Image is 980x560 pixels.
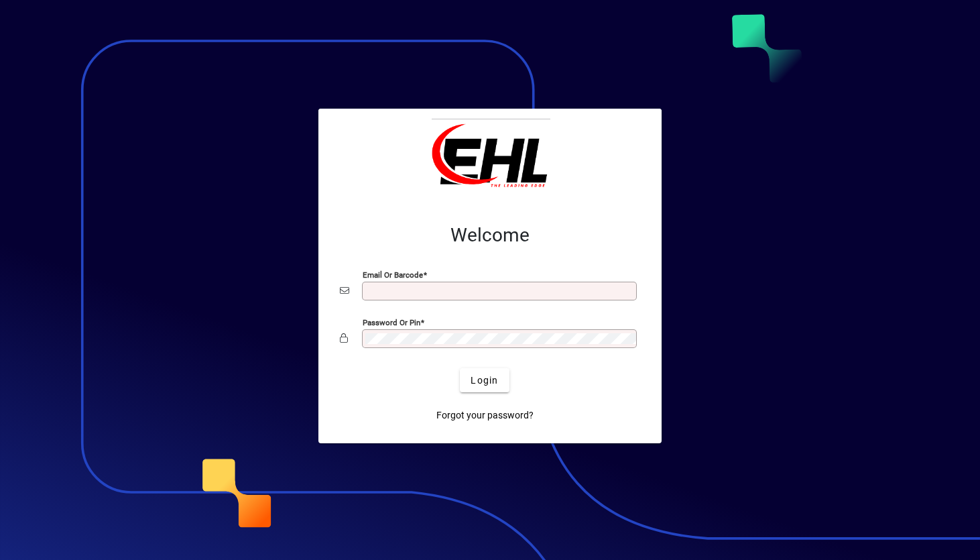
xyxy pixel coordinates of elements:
[363,318,420,327] mat-label: Password or Pin
[436,408,534,423] span: Forgot your password?
[431,403,539,427] a: Forgot your password?
[340,224,640,247] h2: Welcome
[460,368,509,392] button: Login
[471,374,498,388] span: Login
[363,270,423,280] mat-label: Email or Barcode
